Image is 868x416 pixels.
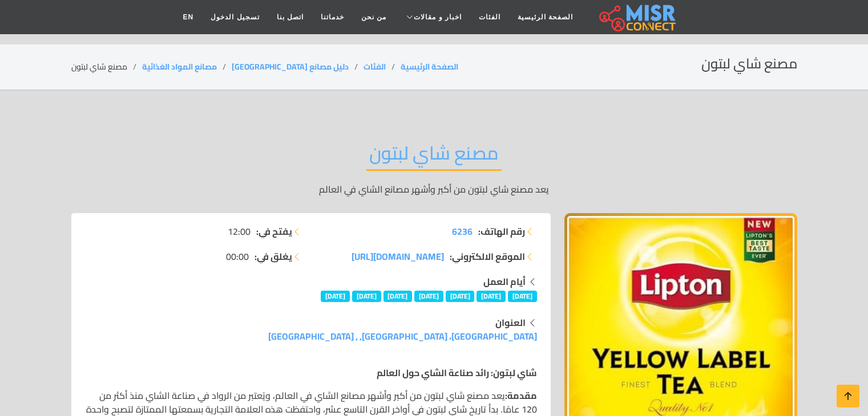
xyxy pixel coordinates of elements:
span: [DATE] [321,291,350,302]
a: الفئات [470,6,509,28]
a: خدماتنا [312,6,353,28]
a: دليل مصانع [GEOGRAPHIC_DATA] [232,59,349,74]
h2: مصنع شاي لبتون [701,56,797,72]
a: الصفحة الرئيسية [401,59,458,74]
span: اخبار و مقالات [414,12,462,22]
strong: رقم الهاتف: [478,225,525,238]
a: [GEOGRAPHIC_DATA]، [GEOGRAPHIC_DATA], , [GEOGRAPHIC_DATA] [268,328,537,345]
span: [DATE] [352,291,381,302]
a: الصفحة الرئيسية [509,6,582,28]
span: [DATE] [446,291,475,302]
a: [DOMAIN_NAME][URL] [352,250,444,263]
strong: يفتح في: [256,225,292,238]
strong: الموقع الالكتروني: [450,250,525,263]
strong: مقدمة: [505,387,537,404]
span: 12:00 [228,225,251,238]
img: main.misr_connect [599,3,676,31]
strong: أيام العمل [483,273,526,290]
strong: شاي لبتون: رائد صناعة الشاي حول العالم [377,364,537,381]
a: الفئات [364,59,386,74]
h2: مصنع شاي لبتون [366,142,502,171]
span: [DATE] [508,291,537,302]
p: يعد مصنع شاي لبتون من أكبر وأشهر مصانع الشاي في العالم [71,182,797,196]
span: 6236 [452,223,473,240]
a: من نحن [353,6,395,28]
strong: العنوان [495,314,526,331]
span: [DATE] [414,291,443,302]
a: 6236 [452,225,473,238]
span: [DATE] [383,291,413,302]
a: EN [175,6,203,28]
a: اخبار و مقالات [395,6,470,28]
strong: يغلق في: [255,250,292,263]
span: [DOMAIN_NAME][URL] [352,248,444,265]
a: تسجيل الدخول [202,6,268,28]
span: 00:00 [226,250,249,263]
li: مصنع شاي لبتون [71,61,142,73]
a: اتصل بنا [268,6,312,28]
span: [DATE] [477,291,506,302]
a: مصانع المواد الغذائية [142,59,217,74]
